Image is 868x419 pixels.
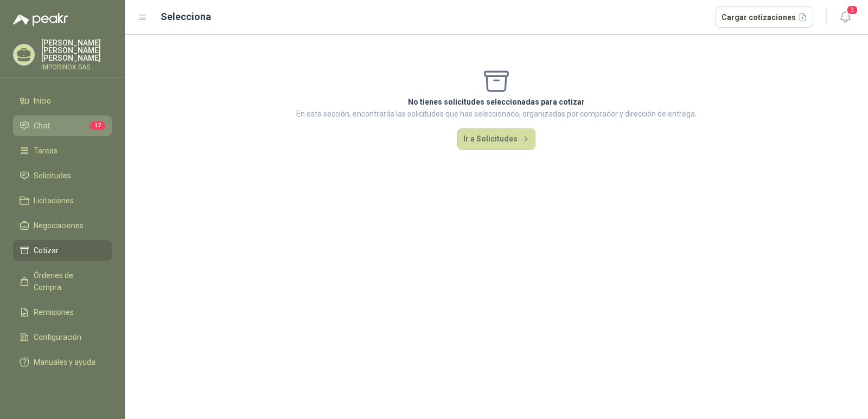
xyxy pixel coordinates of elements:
p: No tienes solicitudes seleccionadas para cotizar [296,96,697,108]
span: Tareas [34,145,58,157]
span: Configuración [34,331,81,343]
button: Ir a Solicitudes [457,128,535,150]
a: Configuración [13,327,112,347]
a: Solicitudes [13,165,112,186]
button: Cargar cotizaciones [716,7,814,28]
p: IMPORINOX SAS [41,64,112,70]
span: 17 [90,121,105,130]
span: Órdenes de Compra [34,269,101,293]
a: Licitaciones [13,190,112,211]
span: 3 [846,5,858,15]
span: Licitaciones [34,195,74,207]
a: Inicio [13,91,112,111]
a: Tareas [13,140,112,161]
span: Chat [34,120,50,132]
span: Remisiones [34,306,74,318]
span: Negociaciones [34,220,84,231]
img: Logo peakr [13,13,68,26]
span: Manuales y ayuda [34,356,95,368]
a: Órdenes de Compra [13,265,112,298]
h2: Selecciona [161,9,211,24]
a: Remisiones [13,302,112,323]
a: Cotizar [13,240,112,261]
span: Solicitudes [34,170,71,182]
span: Cotizar [34,244,59,256]
a: Manuales y ayuda [13,352,112,372]
button: 3 [835,8,855,27]
a: Negociaciones [13,215,112,236]
p: En esta sección, encontrarás las solicitudes que has seleccionado, organizadas por comprador y di... [296,108,697,120]
span: Inicio [34,95,51,107]
p: [PERSON_NAME] [PERSON_NAME] [PERSON_NAME] [41,39,112,62]
a: Chat17 [13,115,112,136]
